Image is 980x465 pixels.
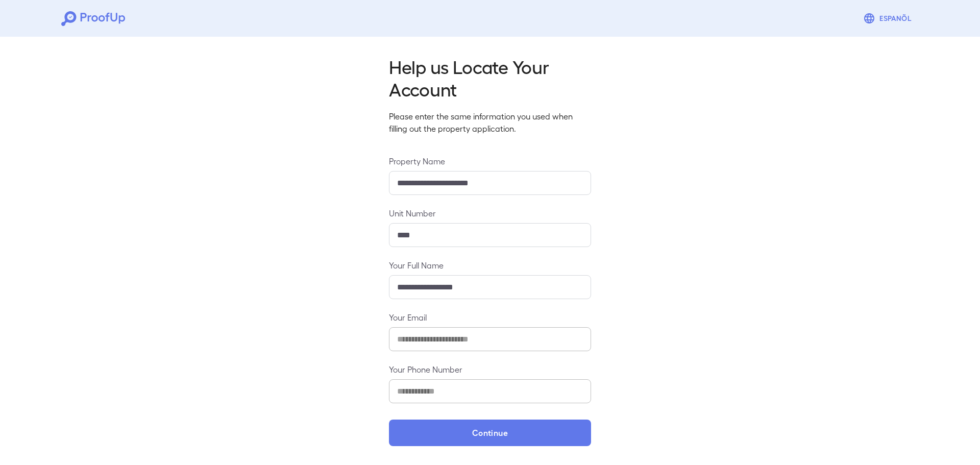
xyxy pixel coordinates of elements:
label: Your Full Name [389,259,591,271]
p: Please enter the same information you used when filling out the property application. [389,110,591,135]
button: Continue [389,420,591,446]
h2: Help us Locate Your Account [389,55,591,100]
label: Unit Number [389,207,591,219]
label: Property Name [389,155,591,167]
button: Espanõl [859,8,919,29]
label: Your Phone Number [389,363,591,375]
label: Your Email [389,311,591,323]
